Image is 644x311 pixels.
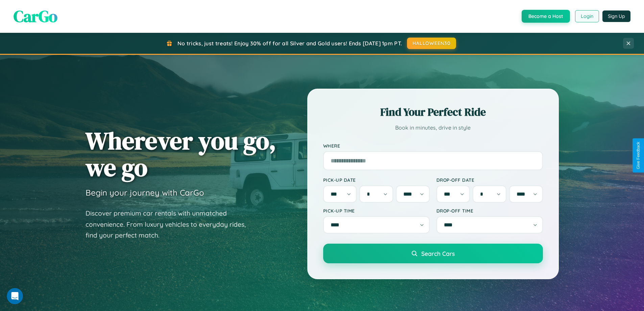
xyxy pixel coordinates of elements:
[7,288,23,304] iframe: Intercom live chat
[575,10,599,22] button: Login
[407,38,456,49] button: HALLOWEEN30
[522,10,570,23] button: Become a Host
[86,208,255,241] p: Discover premium car rentals with unmatched convenience. From luxury vehicles to everyday rides, ...
[323,244,543,263] button: Search Cars
[86,127,276,181] h1: Wherever you go, we go
[86,187,204,198] h3: Begin your journey with CarGo
[323,208,430,214] label: Pick-up Time
[323,123,543,133] p: Book in minutes, drive in style
[323,143,543,149] label: Where
[602,10,630,22] button: Sign Up
[14,5,57,27] span: CarGo
[436,208,543,214] label: Drop-off Time
[421,250,455,257] span: Search Cars
[323,105,543,119] h2: Find Your Perfect Ride
[636,142,641,169] div: Give Feedback
[436,177,543,183] label: Drop-off Date
[323,177,430,183] label: Pick-up Date
[177,40,402,47] span: No tricks, just treats! Enjoy 30% off for all Silver and Gold users! Ends [DATE] 1pm PT.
